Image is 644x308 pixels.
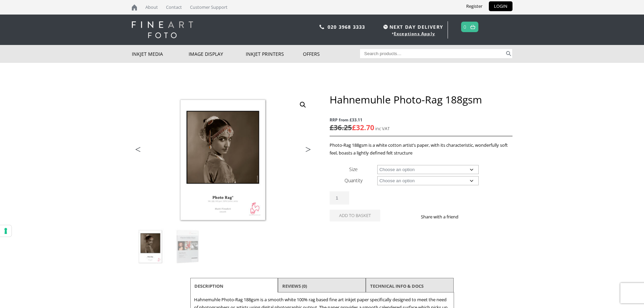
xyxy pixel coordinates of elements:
[370,280,424,292] a: TECHNICAL INFO & DOCS
[169,229,206,265] img: Hahnemuhle Photo-Rag 188gsm - Image 2
[297,99,309,111] a: View full-screen image gallery
[463,22,467,32] a: 0
[330,123,352,132] bdi: 36.25
[282,280,307,292] a: Reviews (0)
[132,229,169,265] img: Hahnemuhle Photo-Rag 188gsm
[360,49,505,58] input: Search products…
[394,31,435,37] a: Exceptions Apply
[467,214,472,219] img: facebook sharing button
[352,123,374,132] bdi: 32.70
[330,123,334,132] span: £
[330,191,349,205] input: Product quantity
[349,166,358,172] label: Size
[344,177,362,184] label: Quantity
[132,45,189,63] a: Inkjet Media
[328,24,365,30] a: 020 3968 3333
[303,45,360,63] a: Offers
[382,23,443,31] span: NEXT DAY DELIVERY
[194,280,223,292] a: Description
[189,45,246,63] a: Image Display
[352,123,356,132] span: £
[421,213,467,221] p: Share with a friend
[330,210,380,221] button: Add to basket
[489,1,512,11] a: LOGIN
[330,93,512,106] h1: Hahnemuhle Photo-Rag 188gsm
[475,214,480,219] img: twitter sharing button
[319,25,324,29] img: phone.svg
[505,49,512,58] button: Search
[483,214,488,219] img: email sharing button
[470,25,475,29] img: basket.svg
[330,116,512,124] span: RRP from £33.11
[246,45,303,63] a: Inkjet Printers
[330,141,512,157] p: Photo-Rag 188gsm is a white cotton artist’s paper, with its characteristic, wonderfully soft feel...
[461,1,487,11] a: Register
[132,21,193,38] img: logo-white.svg
[383,25,388,29] img: time.svg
